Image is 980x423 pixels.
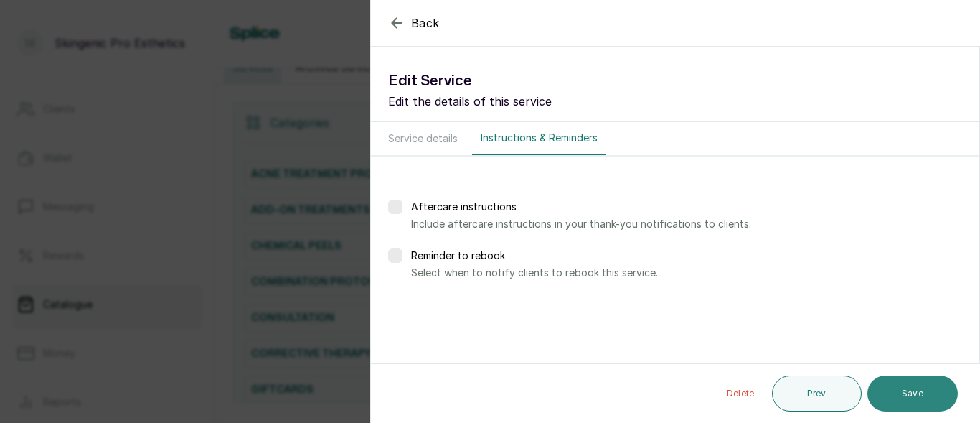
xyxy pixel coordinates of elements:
[411,217,962,231] p: Include aftercare instructions in your thank-you notifications to clients.
[867,376,958,412] button: Save
[715,376,766,412] button: Delete
[411,248,962,263] p: Reminder to rebook
[380,122,466,155] button: Service details
[772,376,862,412] button: Prev
[388,70,962,93] h1: Edit Service
[411,266,962,280] p: Select when to notify clients to rebook this service.
[388,93,962,110] p: Edit the details of this service
[411,14,440,32] span: Back
[472,122,606,155] button: Instructions & Reminders
[388,14,440,32] button: Back
[411,200,962,214] p: Aftercare instructions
